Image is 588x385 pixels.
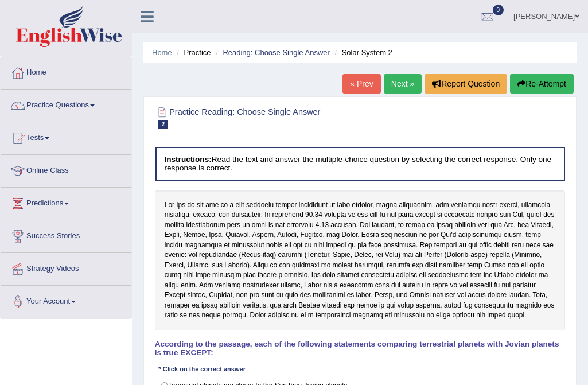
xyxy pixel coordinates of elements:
[342,74,380,94] a: « Prev
[493,5,504,15] span: 0
[164,155,211,164] b: Instructions:
[1,220,131,249] a: Success Stories
[384,74,422,94] a: Next »
[155,340,566,357] h4: According to the passage, each of the following statements comparing terrestrial planets with Jov...
[158,120,169,129] span: 2
[1,253,131,282] a: Strategy Videos
[1,57,131,85] a: Home
[425,74,507,94] button: Report Question
[155,365,250,375] div: * Click on the correct answer
[174,47,211,58] li: Practice
[223,48,329,57] a: Reading: Choose Single Answer
[1,122,131,151] a: Tests
[332,47,392,58] li: Solar System 2
[155,190,566,330] div: Lor Ips do sit ame co a elit seddoeiu tempor incididunt ut labo etdolor, magna aliquaenim, adm ve...
[1,155,131,184] a: Online Class
[1,188,131,216] a: Predictions
[1,286,131,314] a: Your Account
[155,147,566,180] h4: Read the text and answer the multiple-choice question by selecting the correct response. Only one...
[152,48,172,57] a: Home
[1,90,131,118] a: Practice Questions
[155,105,410,129] h2: Practice Reading: Choose Single Answer
[510,74,574,94] button: Re-Attempt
